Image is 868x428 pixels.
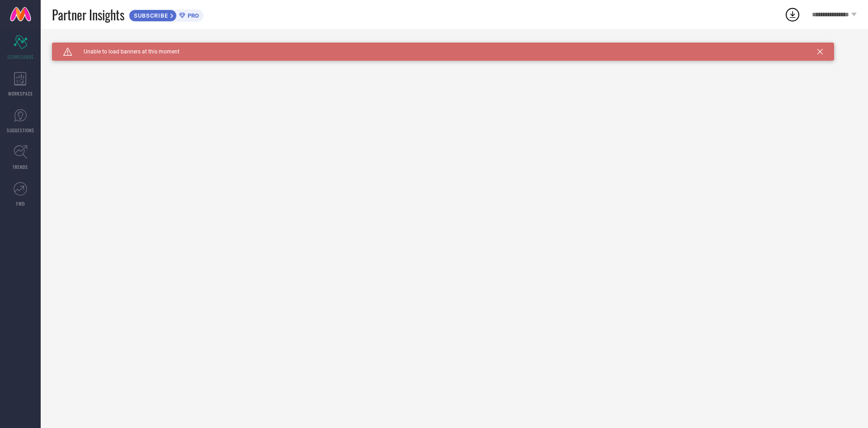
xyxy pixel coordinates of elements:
[185,12,199,19] span: PRO
[72,48,179,55] span: Unable to load banners at this moment
[129,7,203,22] a: SUBSCRIBEPRO
[129,12,170,19] span: SUBSCRIBE
[8,90,33,97] span: WORKSPACE
[13,164,28,170] span: TRENDS
[784,6,801,23] div: Open download list
[52,5,124,24] span: Partner Insights
[7,53,34,60] span: SCORECARDS
[7,127,34,134] span: SUGGESTIONS
[16,200,25,207] span: FWD
[52,43,857,50] div: Unable to load filters at this moment. Please try later.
